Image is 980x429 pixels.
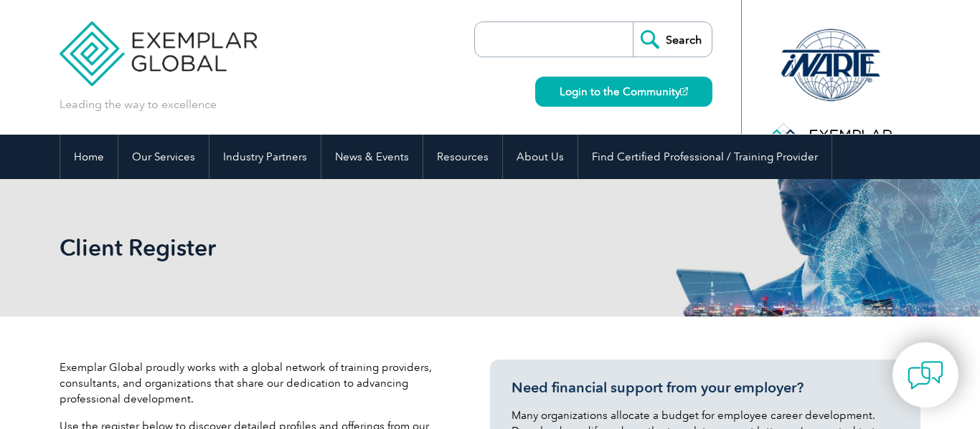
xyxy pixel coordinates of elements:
input: Search [633,22,712,57]
p: Leading the way to excellence [60,97,217,112]
img: contact-chat.png [908,357,943,393]
h2: Client Register [60,236,662,259]
a: News & Events [321,135,423,179]
p: Exemplar Global proudly works with a global network of training providers, consultants, and organ... [60,360,447,407]
a: Find Certified Professional / Training Provider [578,135,831,179]
a: Login to the Community [535,77,712,107]
a: Resources [423,135,502,179]
a: Our Services [118,135,209,179]
a: Industry Partners [209,135,321,179]
h3: Need financial support from your employer? [512,379,899,397]
img: open_square.png [680,87,688,95]
a: About Us [503,135,578,179]
a: Home [60,135,118,179]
